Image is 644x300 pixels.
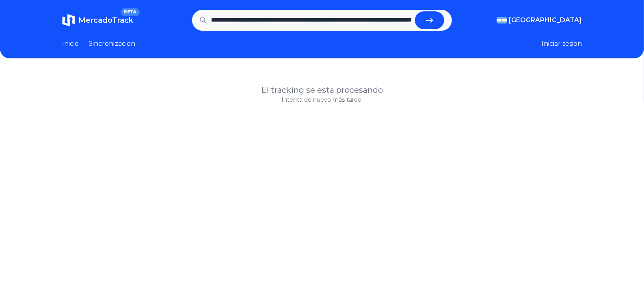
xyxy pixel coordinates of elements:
a: Sincronizacion [89,39,135,49]
span: BETA [121,8,140,16]
span: MercadoTrack [78,16,133,25]
a: Inicio [62,39,79,49]
img: Argentina [497,17,507,24]
img: MercadoTrack [62,14,75,27]
h1: El tracking se esta procesando [62,84,582,96]
button: [GEOGRAPHIC_DATA] [497,15,582,25]
a: MercadoTrackBETA [62,14,133,27]
span: [GEOGRAPHIC_DATA] [509,15,582,25]
p: Intenta de nuevo más tarde. [62,96,582,104]
button: Iniciar sesion [542,39,582,49]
